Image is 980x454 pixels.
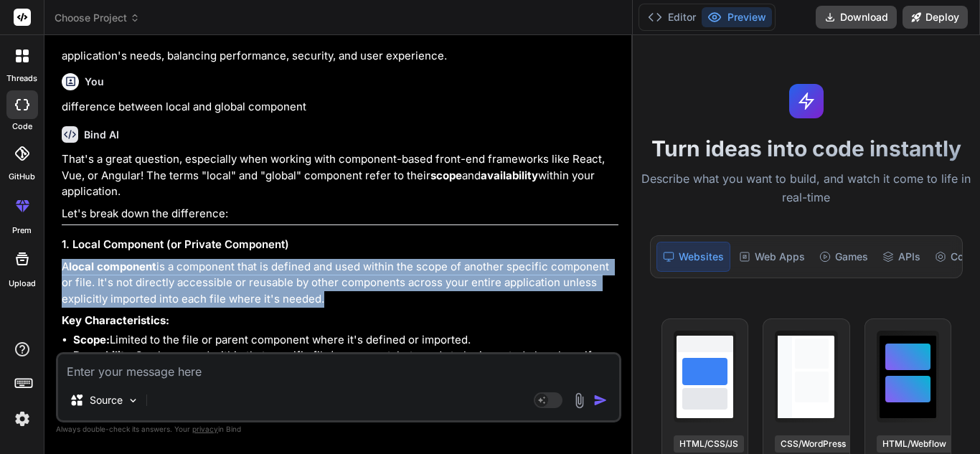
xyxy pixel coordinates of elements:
[877,435,952,453] div: HTML/Webflow
[593,393,608,407] img: icon
[481,169,538,182] strong: availability
[90,393,123,407] p: Source
[85,75,104,89] h6: You
[733,242,811,272] div: Web Apps
[903,6,968,29] button: Deploy
[702,7,772,27] button: Preview
[73,349,135,362] strong: Reusability:
[9,278,36,290] label: Upload
[816,6,897,29] button: Download
[814,242,874,272] div: Games
[73,348,618,380] li: Can be reused within that specific file/component, but needs to be imported elsewhere if required.
[656,242,730,272] div: Websites
[674,435,744,453] div: HTML/CSS/JS
[56,422,621,436] p: Always double-check its answers. Your in Bind
[62,259,618,308] p: A is a component that is defined and used within the scope of another specific component or file....
[6,72,37,85] label: threads
[62,151,618,200] p: That's a great question, especially when working with component-based front-end frameworks like R...
[69,260,156,273] strong: local component
[641,170,971,207] p: Describe what you want to build, and watch it come to life in real-time
[12,120,32,133] label: code
[9,171,35,183] label: GitHub
[430,169,462,182] strong: scope
[641,136,971,161] h1: Turn ideas into code instantly
[73,332,618,349] li: Limited to the file or parent component where it's defined or imported.
[73,333,110,346] strong: Scope:
[62,32,618,65] p: Understanding these differences is crucial for choosing the right storage mechanism for your web ...
[62,206,618,222] p: Let's break down the difference:
[775,435,852,453] div: CSS/WordPress
[62,237,618,253] h3: 1. Local Component (or Private Component)
[12,224,32,237] label: prem
[192,425,218,433] span: privacy
[127,394,139,407] img: Pick Models
[62,99,618,115] p: difference between local and global component
[877,242,926,272] div: APIs
[10,407,34,431] img: settings
[55,11,140,25] span: Choose Project
[642,7,702,27] button: Editor
[62,313,169,327] strong: Key Characteristics:
[571,392,588,409] img: attachment
[84,128,119,142] h6: Bind AI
